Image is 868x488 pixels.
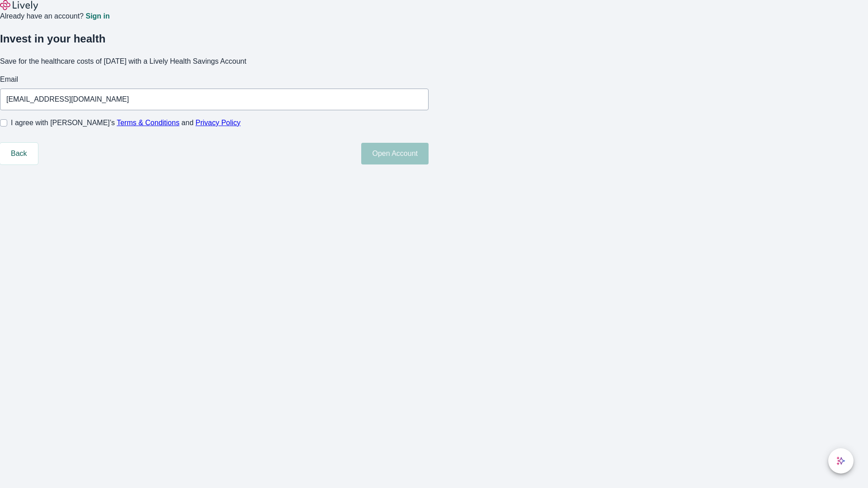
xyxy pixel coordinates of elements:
a: Terms & Conditions [117,119,179,127]
span: I agree with [PERSON_NAME]’s and [11,117,241,128]
a: Privacy Policy [196,119,241,127]
svg: Lively AI Assistant [836,456,845,465]
button: chat [828,448,854,474]
a: Sign in [85,13,109,20]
